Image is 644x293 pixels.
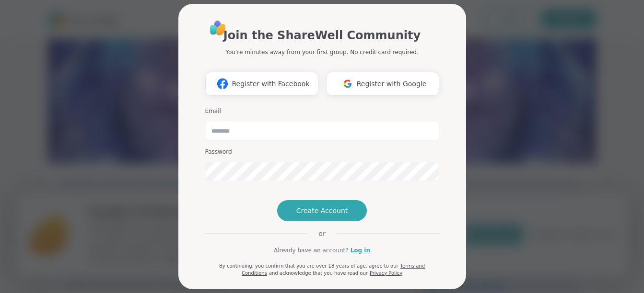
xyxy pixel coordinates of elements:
[370,270,402,276] a: Privacy Policy
[205,148,439,156] h3: Password
[326,72,439,96] button: Register with Google
[339,75,357,92] img: ShareWell Logomark
[307,229,337,238] span: or
[274,246,349,255] span: Already have an account?
[269,270,368,276] span: and acknowledge that you have read our
[213,75,232,92] img: ShareWell Logomark
[205,107,439,115] h3: Email
[351,246,370,255] a: Log in
[223,27,421,44] h1: Join the ShareWell Community
[277,200,367,221] button: Create Account
[357,79,427,89] span: Register with Google
[205,72,318,96] button: Register with Facebook
[296,206,348,215] span: Create Account
[219,263,398,269] span: By continuing, you confirm that you are over 18 years of age, agree to our
[225,48,418,56] p: You're minutes away from your first group. No credit card required.
[207,17,229,39] img: ShareWell Logo
[232,79,309,89] span: Register with Facebook
[242,263,425,276] a: Terms and Conditions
